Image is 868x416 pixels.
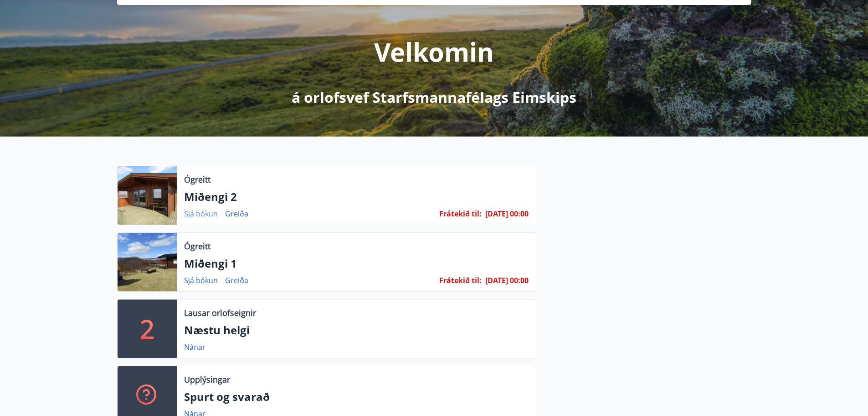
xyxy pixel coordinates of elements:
[184,256,529,271] p: Miðengi 1
[485,275,529,285] span: [DATE] 00:00
[184,240,211,252] p: Ógreitt
[184,275,218,285] a: Sjá bókun
[439,209,482,219] span: Frátekið til :
[485,209,529,219] span: [DATE] 00:00
[184,389,529,405] p: Spurt og svarað
[184,307,256,319] p: Lausar orlofseignir
[184,209,218,219] a: Sjá bókun
[140,311,154,346] p: 2
[374,34,494,69] p: Velkomin
[225,275,248,285] a: Greiða
[225,209,248,219] a: Greiða
[292,87,576,107] p: á orlofsvef Starfsmannafélags Eimskips
[439,275,482,285] span: Frátekið til :
[184,189,529,205] p: Miðengi 2
[184,342,205,352] a: Nánar
[184,374,230,385] p: Upplýsingar
[184,174,211,185] p: Ógreitt
[184,322,529,338] p: Næstu helgi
